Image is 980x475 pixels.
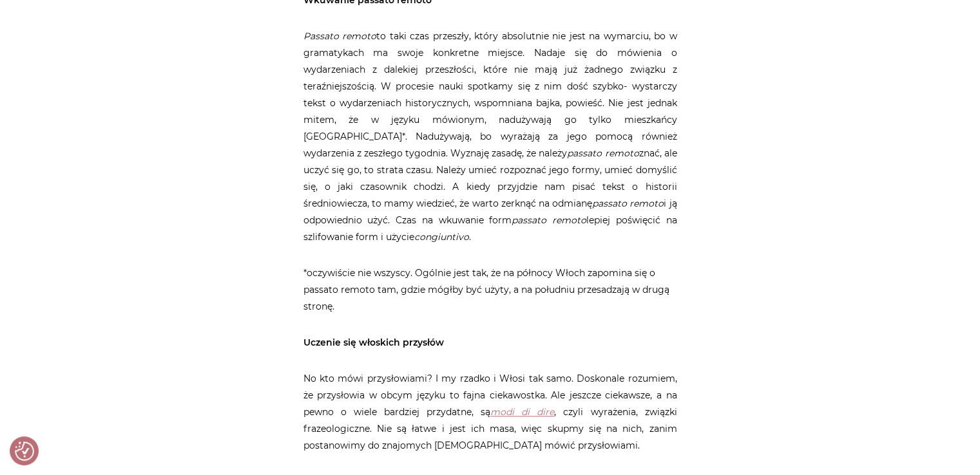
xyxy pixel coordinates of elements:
[490,406,554,418] a: modi di dire
[303,30,377,42] em: Passato remoto
[303,337,444,348] strong: Uczenie się włoskich przysłów
[567,147,639,159] em: passato remoto
[303,28,677,245] p: to taki czas przeszły, który absolutnie nie jest na wymarciu, bo w gramatykach ma swoje konkretne...
[15,442,34,461] button: Preferencje co do zgód
[414,231,469,243] em: congiuntivo
[512,214,586,226] em: passato remoto
[303,370,677,454] p: No kto mówi przysłowiami? I my rzadko i Włosi tak samo. Doskonale rozumiem, że przysłowia w obcym...
[592,198,664,209] em: passato remoto
[303,265,677,315] p: *oczywiście nie wszyscy. Ogólnie jest tak, że na północy Włoch zapomina się o passato remoto tam,...
[15,442,34,461] img: Revisit consent button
